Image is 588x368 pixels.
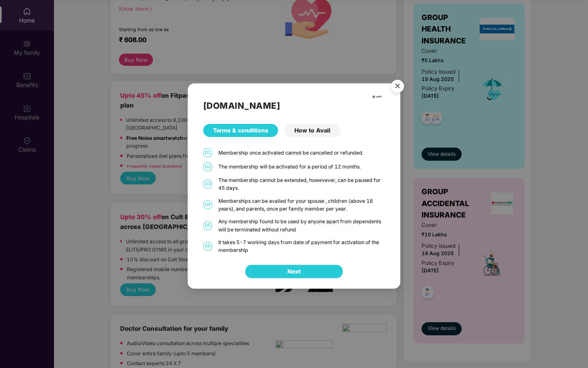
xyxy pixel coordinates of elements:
div: How to Avail [285,124,340,137]
img: svg+xml;base64,PHN2ZyB4bWxucz0iaHR0cDovL3d3dy53My5vcmcvMjAwMC9zdmciIHdpZHRoPSI1NiIgaGVpZ2h0PSI1Ni... [386,76,409,99]
img: cult.png [372,92,382,102]
span: 01 [203,148,212,157]
button: Close [386,76,408,98]
div: It takes 5-7 working days from date of payment for activation of the membership [218,238,385,254]
div: Memberships can be availed for your spouse , children (above 18 years), and parents, once per fam... [218,197,385,213]
button: Next [245,265,343,278]
div: Any membership found to be used by anyone apart from dependents will be terminated without refund [218,218,385,233]
div: The membership will be activated for a period of 12 months. [218,163,385,171]
span: 06 [203,242,212,251]
span: 02 [203,162,212,171]
span: 03 [203,180,212,188]
div: Membership once activated cannot be cancelled or refunded. [218,149,385,157]
span: Next [287,267,301,276]
h2: [DOMAIN_NAME] [203,99,385,112]
div: Terms & conditions [203,124,278,137]
span: 04 [203,200,212,209]
span: 05 [203,221,212,230]
div: The membership cannot be extended, howevever, can be paused for 45 days. [218,176,385,192]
